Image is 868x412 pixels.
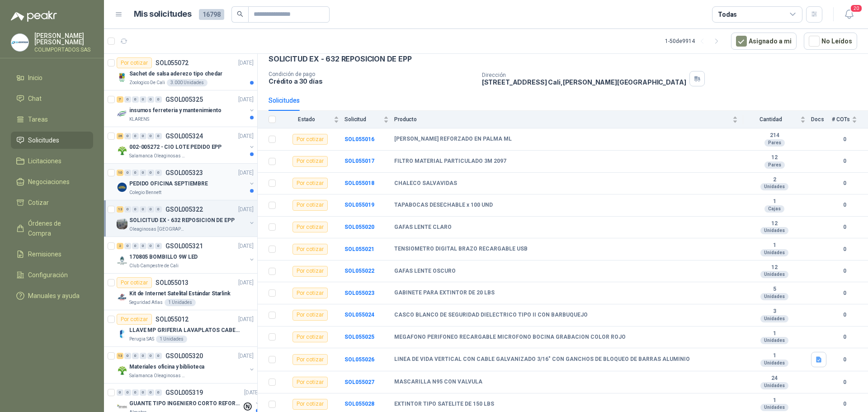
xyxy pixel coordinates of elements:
div: 0 [132,206,139,213]
div: 0 [124,389,131,396]
div: 0 [117,389,123,396]
p: Zoologico De Cali [129,79,165,86]
th: # COTs [832,111,868,128]
span: Remisiones [28,249,61,259]
div: Por cotizar [292,399,328,410]
span: search [237,11,243,17]
div: 13 [117,206,123,213]
div: Unidades [760,271,788,278]
p: Crédito a 30 días [269,77,475,85]
span: # COTs [832,116,850,123]
b: 3 [743,308,806,315]
div: 0 [124,96,131,103]
p: Colegio Bennett [129,189,161,196]
a: Inicio [11,69,93,86]
div: 1 Unidades [165,299,196,306]
span: Órdenes de Compra [28,218,85,238]
a: 7 0 0 0 0 0 GSOL005325[DATE] Company Logoinsumos ferreteria y mantenimientoKLARENS [117,94,255,123]
span: Chat [28,94,42,104]
img: Logo peakr [11,11,57,22]
b: 214 [743,132,806,139]
div: 7 [117,96,123,103]
p: GSOL005325 [165,96,203,103]
div: Unidades [760,293,788,300]
div: Por cotizar [292,266,328,277]
div: 0 [140,353,146,359]
p: GUANTE TIPO INGENIERO CORTO REFORZADO [129,399,242,408]
span: Cotizar [28,198,49,208]
p: [DATE] [238,169,254,177]
div: Unidades [760,315,788,322]
p: KLARENS [129,116,149,123]
b: TENSIOMETRO DIGITAL BRAZO RECARGABLE USB [394,246,528,253]
div: 3.000 Unidades [167,79,208,86]
div: 13 [117,353,123,359]
img: Company Logo [117,72,127,83]
div: 0 [155,243,162,249]
div: 0 [132,170,139,176]
p: Materiales oficina y biblioteca [129,363,204,371]
p: [DATE] [238,315,254,324]
b: 0 [832,267,857,275]
span: Configuración [28,270,68,280]
p: GSOL005324 [165,133,203,139]
p: GSOL005320 [165,353,203,359]
a: Manuales y ayuda [11,287,93,304]
b: SOL055017 [344,158,374,164]
p: Kit de Internet Satelital Estándar Starlink [129,289,231,298]
div: 0 [132,96,139,103]
b: 2 [743,176,806,184]
b: 0 [832,223,857,232]
a: 2 0 0 0 0 0 GSOL005321[DATE] Company Logo170805 BOMBILLO 9W LEDClub Campestre de Cali [117,241,255,270]
div: 0 [124,353,131,359]
th: Docs [811,111,832,128]
div: Por cotizar [292,222,328,232]
div: 0 [140,389,146,396]
div: 2 [117,243,123,249]
b: 0 [832,311,857,319]
a: SOL055024 [344,312,374,318]
p: SOLICITUD EX - 632 REPOSICION DE EPP [269,54,412,64]
a: 13 0 0 0 0 0 GSOL005322[DATE] Company LogoSOLICITUD EX - 632 REPOSICION DE EPPOleaginosas [GEOGRA... [117,204,255,233]
a: 13 0 0 0 0 0 GSOL005320[DATE] Company LogoMateriales oficina y bibliotecaSalamanca Oleaginosas SAS [117,350,255,379]
a: SOL055028 [344,401,374,407]
div: 0 [155,353,162,359]
a: Órdenes de Compra [11,215,93,242]
img: Company Logo [117,145,127,156]
img: Company Logo [117,109,127,119]
span: Cantidad [743,116,798,123]
div: 0 [132,389,139,396]
p: SOL055013 [156,279,189,286]
p: [DATE] [238,279,254,287]
a: Por cotizarSOL055013[DATE] Company LogoKit de Internet Satelital Estándar StarlinkSeguridad Atlas... [104,274,257,310]
a: SOL055022 [344,268,374,274]
b: 0 [832,289,857,298]
b: 0 [832,201,857,209]
div: Por cotizar [292,354,328,365]
th: Estado [281,111,344,128]
div: Solicitudes [269,95,300,105]
div: 0 [140,133,146,139]
b: TAPABOCAS DESECHABLE x 100 UND [394,202,493,209]
p: GSOL005322 [165,206,203,213]
span: 16798 [199,9,224,20]
div: 0 [124,243,131,249]
p: SOLICITUD EX - 632 REPOSICION DE EPP [129,216,235,225]
div: 1 Unidades [156,336,187,343]
p: Salamanca Oleaginosas SAS [129,372,186,379]
div: 0 [155,133,162,139]
b: SOL055026 [344,356,374,363]
a: SOL055023 [344,290,374,296]
p: Salamanca Oleaginosas SAS [129,152,186,160]
div: 0 [124,206,131,213]
th: Cantidad [743,111,811,128]
button: 20 [841,6,857,23]
div: 0 [155,389,162,396]
div: 0 [124,133,131,139]
a: SOL055019 [344,202,374,208]
b: 1 [743,352,806,360]
h1: Mis solicitudes [134,8,192,21]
